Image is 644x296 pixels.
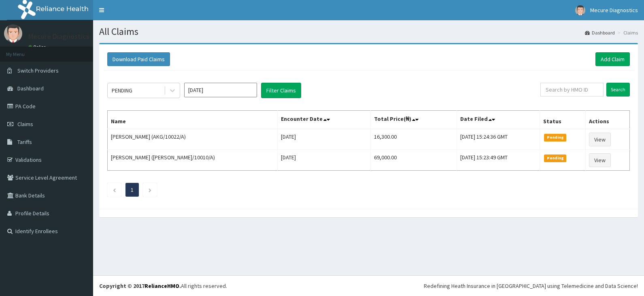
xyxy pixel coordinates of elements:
span: Pending [544,154,566,162]
a: Previous page [113,186,116,193]
a: View [589,153,611,167]
button: Download Paid Claims [107,52,170,66]
span: Dashboard [17,85,44,92]
span: Pending [544,134,566,141]
td: 16,300.00 [370,129,457,150]
a: RelianceHMO [145,282,179,290]
a: View [589,133,611,146]
a: Dashboard [585,29,615,36]
th: Date Filed [457,111,540,129]
span: Mecure Diagnostics [590,6,638,14]
img: User Image [4,24,22,43]
th: Encounter Date [277,111,370,129]
strong: Copyright © 2017 . [99,282,181,290]
th: Name [108,111,278,129]
span: Switch Providers [17,67,59,74]
footer: All rights reserved. [93,275,644,296]
td: [DATE] 15:24:36 GMT [457,129,540,150]
span: Tariffs [17,138,32,146]
span: Claims [17,120,33,128]
td: [DATE] [277,129,370,150]
a: Add Claim [595,52,630,66]
th: Total Price(₦) [370,111,457,129]
div: Redefining Heath Insurance in [GEOGRAPHIC_DATA] using Telemedicine and Data Science! [424,282,638,290]
li: Claims [616,29,638,36]
td: 69,000.00 [370,150,457,171]
td: [PERSON_NAME] ([PERSON_NAME]/10010/A) [108,150,278,171]
p: Mecure Diagnostics [28,33,89,40]
a: Online [28,44,48,50]
input: Search by HMO ID [540,83,604,97]
th: Actions [586,111,630,129]
td: [PERSON_NAME] (AKG/10022/A) [108,129,278,150]
input: Select Month and Year [184,83,257,97]
a: Page 1 is your current page [131,186,134,193]
input: Search [606,83,630,97]
button: Filter Claims [261,83,301,98]
a: Next page [148,186,152,193]
h1: All Claims [99,26,638,37]
div: PENDING [112,86,132,94]
img: User Image [575,5,585,15]
td: [DATE] 15:23:49 GMT [457,150,540,171]
td: [DATE] [277,150,370,171]
th: Status [540,111,586,129]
